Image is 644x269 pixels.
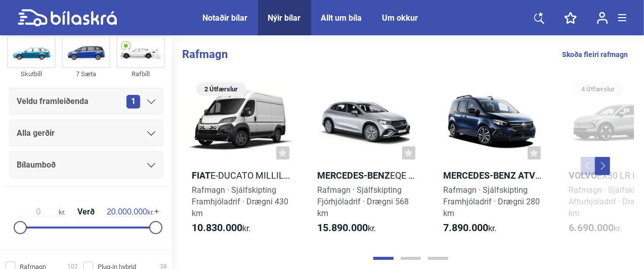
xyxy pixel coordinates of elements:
b: Rafmagn [182,48,228,61]
button: Page 1 [373,257,394,260]
div: 7 Sæta [62,68,110,80]
a: 2 ÚtfærslurFiate-Ducato Millilangur L2H2Rafmagn · SjálfskiptingFramhjóladrif · Drægni 430 km10.83... [187,79,294,243]
a: Nýir bílar [268,13,301,23]
span: kr. [107,207,154,217]
span: 4 Útfærslur [578,82,618,96]
div: Skutbíll [7,68,56,80]
b: 10.830.000 [192,222,242,234]
button: Next [595,157,610,175]
span: Rafmagn · Sjálfskipting Framhjóladrif · Drægni 280 km [443,185,540,218]
a: Allt um bíla [321,13,362,23]
span: Rafmagn · Sjálfskipting Framhjóladrif · Drægni 430 km [192,185,288,218]
h2: EQT 200 millilangur [439,170,546,181]
a: Skoða fleiri rafmagn [562,48,628,61]
span: 2 Útfærslur [201,82,241,96]
b: 6.690.000 [569,222,614,234]
a: Um okkur [382,13,418,23]
a: Mercedes-Benz AtvinnubílarEQT 200 millilangurRafmagn · SjálfskiptingFramhjóladrif · Drægni 280 km... [439,79,546,243]
span: kr. [443,222,496,234]
span: Bílaumboð [17,158,56,172]
h2: EQE SUV 350 4MATIC [313,170,420,181]
span: Alla gerðir [17,126,55,140]
a: Notaðir bílar [203,13,248,23]
span: Rafmagn · Sjálfskipting Fjórhjóladrif · Drægni 568 km [317,185,409,218]
button: Page 2 [401,257,421,260]
span: kr. [192,222,250,234]
a: Mercedes-BenzEQE SUV 350 4MATICRafmagn · SjálfskiptingFjórhjóladrif · Drægni 568 km15.890.000kr. [313,79,420,243]
span: Verð [75,208,97,216]
b: Mercedes-Benz [317,170,390,181]
span: kr. [317,222,376,234]
span: 1 [126,95,140,109]
h2: e-Ducato Millilangur L2H2 [187,170,294,181]
b: Mercedes-Benz Atvinnubílar [443,170,582,181]
span: Veldu framleiðenda [17,94,89,109]
b: 15.890.000 [317,222,368,234]
button: Page 3 [428,257,448,260]
button: Previous [581,157,596,175]
span: kr. [569,222,622,234]
span: kr. [18,207,65,217]
b: Volvo [569,170,597,181]
div: Rafbíll [116,68,165,80]
img: user-login.svg [597,12,608,24]
b: 7.890.000 [443,222,488,234]
b: Fiat [192,170,210,181]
